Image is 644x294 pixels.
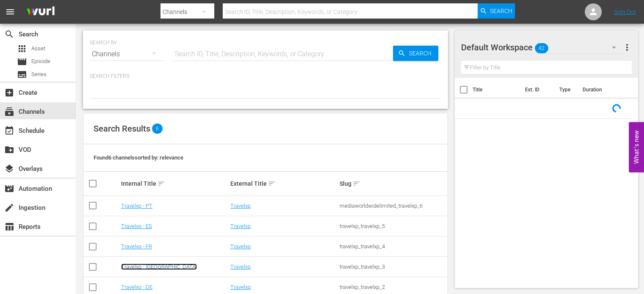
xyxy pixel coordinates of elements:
[340,223,446,229] div: travelxp_travelxp_5
[90,42,164,66] div: Channels
[17,69,27,80] span: Series
[473,78,520,102] th: Title
[20,2,61,22] img: ans4CAIJ8jUAAAAAAAAAAAAAAAAAAAAAAAAgQb4GAAAAAAAAAAAAAAAAAAAAAAAAJMjXAAAAAAAAAAAAAAAAAAAAAAAAgAT5G...
[461,36,625,59] div: Default Workspace
[230,284,251,290] a: Travelxp
[268,180,276,187] span: sort
[17,44,27,54] span: Asset
[629,122,644,172] button: Open Feedback Widget
[353,180,360,187] span: sort
[4,126,14,136] span: Schedule
[230,223,251,229] a: Travelxp
[17,57,27,67] span: Episode
[622,42,632,52] span: more_vert
[31,70,47,79] span: Series
[4,164,14,174] span: Overlays
[4,203,14,213] span: Ingestion
[406,46,438,61] span: Search
[5,7,15,17] span: menu
[614,8,636,15] a: Sign Out
[4,184,14,194] span: Automation
[158,180,165,187] span: sort
[152,124,163,134] span: 6
[340,243,446,250] div: travelxp_travelxp_4
[121,179,228,189] div: Internal Title
[94,124,150,134] span: Search Results
[340,203,446,209] div: mediaworldwidelimited_travelxp_6
[535,39,548,57] span: 42
[31,44,45,53] span: Asset
[4,29,14,39] span: Search
[520,78,554,102] th: Ext. ID
[4,222,14,232] span: Reports
[393,46,438,61] button: Search
[490,3,512,19] span: Search
[4,145,14,155] span: VOD
[230,203,251,209] a: Travelxp
[4,107,14,117] span: Channels
[90,73,441,80] p: Search Filters:
[340,284,446,290] div: travelxp_travelxp_2
[121,223,152,229] a: Travelxp - ES
[121,243,152,250] a: Travelxp - FR
[340,179,446,189] div: Slug
[230,243,251,250] a: Travelxp
[478,3,515,19] button: Search
[577,78,628,102] th: Duration
[121,284,152,290] a: Travelxp - DE
[121,264,197,270] a: Travelxp - [GEOGRAPHIC_DATA]
[94,154,183,161] span: Found 6 channels sorted by: relevance
[230,179,337,189] div: External Title
[4,88,14,98] span: Create
[230,264,251,270] a: Travelxp
[121,203,152,209] a: Travelxp - PT
[340,264,446,270] div: travelxp_travelxp_3
[622,37,632,58] button: more_vert
[554,78,577,102] th: Type
[31,57,50,66] span: Episode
